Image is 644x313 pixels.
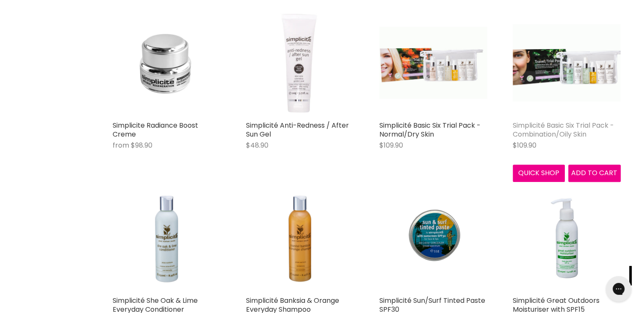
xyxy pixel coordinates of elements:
a: Simplicité Basic Six Trial Pack - Normal/Dry Skin [379,120,481,139]
button: Quick shop [513,165,565,182]
a: Simplicité Basic Six Trial Pack - Combination/Oily Skin [513,120,614,139]
img: Simplicité Anti-Redness / After Sun Gel [246,8,354,117]
button: Add to cart [568,165,621,182]
img: Simplicité Basic Six Trial Pack - Normal/Dry Skin [379,27,487,99]
a: Simplicité Anti-Redness / After Sun Gel [246,120,349,139]
a: Simplicité Basic Six Trial Pack - Combination/Oily Skin [513,8,621,117]
span: $98.90 [131,140,152,150]
a: Simplicite Radiance Boost Creme [113,120,198,139]
span: from [113,140,129,150]
span: $109.90 [379,140,403,150]
img: Simplicité Sun/Surf Tinted Paste SPF30 [379,184,487,292]
img: Simplicité She Oak & Lime Everyday Conditioner [113,184,221,292]
img: Simplicité Banksia & Orange Everyday Shampoo [246,184,354,292]
img: Simplicite Radiance Boost Creme [113,8,221,117]
span: Add to cart [571,168,617,178]
img: Simplicité Great Outdoors Moisturiser with SPF15 [513,184,621,292]
a: Simplicité Basic Six Trial Pack - Normal/Dry Skin [379,8,487,117]
span: $109.90 [513,140,536,150]
span: $48.90 [246,140,268,150]
img: Simplicité Basic Six Trial Pack - Combination/Oily Skin [513,24,621,101]
iframe: Gorgias live chat messenger [602,273,636,305]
